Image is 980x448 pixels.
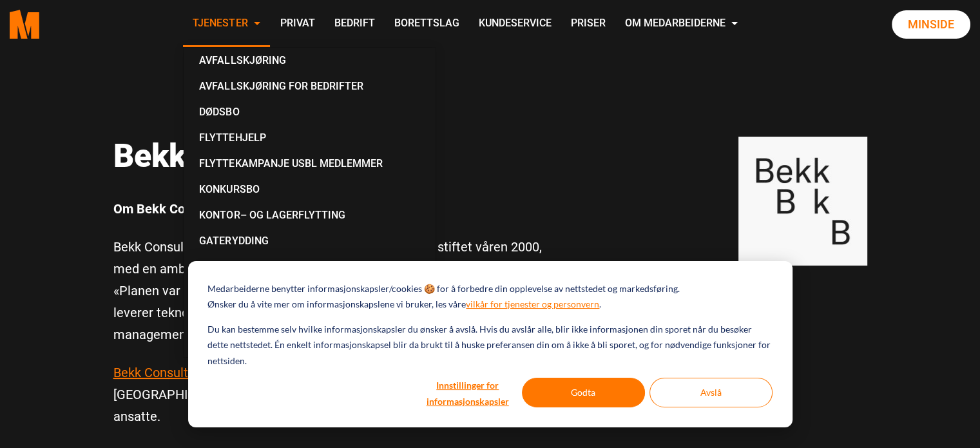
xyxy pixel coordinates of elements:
a: Fast Henting Hjemme [189,254,430,280]
a: Minside [892,10,970,39]
a: Kontor– og lagerflytting [189,202,430,228]
a: Flyttehjelp [189,125,430,151]
p: Bekk Consulting er et kreativt konsulentselskap som ble stiftet våren 2000, med en ambisjon om å ... [113,236,545,346]
button: Godta [522,378,645,407]
a: Privat [270,1,324,47]
a: Avfallskjøring for Bedrifter [189,73,430,99]
a: Avfallskjøring [189,48,430,73]
button: Avslå [649,378,773,407]
a: Borettslag [384,1,468,47]
a: Om Medarbeiderne [615,1,747,47]
a: Bedrift [324,1,384,47]
p: Du kan bestemme selv hvilke informasjonskapsler du ønsker å avslå. Hvis du avslår alle, blir ikke... [207,322,772,369]
p: Ønsker du å vite mer om informasjonskapslene vi bruker, les våre . [207,297,601,313]
p: Medarbeiderne benytter informasjonskapsler/cookies 🍪 for å forbedre din opplevelse av nettstedet ... [207,281,680,297]
a: Dødsbo [189,99,430,125]
b: Om Bekk Consulting [113,201,231,217]
a: vilkår for tjenester og personvern [466,297,599,313]
a: Gaterydding [189,228,430,254]
a: Flyttekampanje USBL medlemmer [189,151,430,177]
a: Konkursbo [189,177,430,202]
a: Tjenester [183,1,270,47]
button: Innstillinger for informasjonskapsler [418,378,517,407]
p: er en del av tietoEvry og har kontorer i [GEOGRAPHIC_DATA] og [GEOGRAPHIC_DATA] med tilsammen ove... [113,362,545,427]
a: Bekk Consulting [113,365,206,380]
img: Bekk Logo [738,137,867,266]
a: Kundeservice [468,1,561,47]
a: Priser [561,1,615,47]
p: Bekk Consulting [113,137,545,175]
div: Cookie banner [188,261,793,427]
